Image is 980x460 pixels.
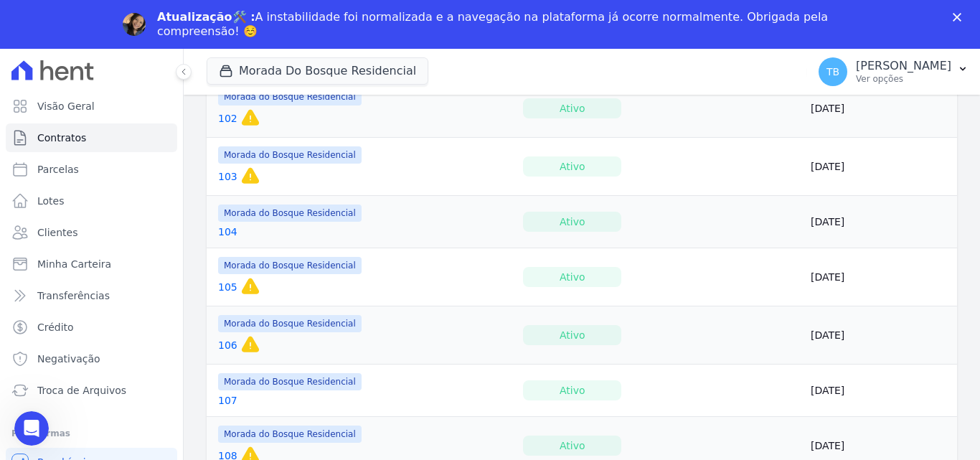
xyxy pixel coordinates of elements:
[6,313,177,342] a: Crédito
[218,225,237,239] a: 104
[37,131,86,145] span: Contratos
[856,59,951,73] p: [PERSON_NAME]
[218,257,362,274] span: Morada do Bosque Residencial
[805,196,957,248] td: [DATE]
[6,187,177,215] a: Lotes
[218,393,237,408] a: 107
[856,73,951,85] p: Ver opções
[6,376,177,405] a: Troca de Arquivos
[37,225,77,240] span: Clientes
[805,80,957,138] td: [DATE]
[218,373,362,390] span: Morada do Bosque Residencial
[37,162,79,177] span: Parcelas
[218,205,362,222] span: Morada do Bosque Residencial
[207,57,428,85] button: Morada Do Bosque Residencial
[826,67,839,77] span: TB
[523,156,621,177] div: Ativo
[523,380,621,400] div: Ativo
[523,325,621,345] div: Ativo
[953,13,967,22] div: Fechar
[37,383,126,398] span: Troca de Arquivos
[6,92,177,121] a: Visão Geral
[218,426,362,443] span: Morada do Bosque Residencial
[11,425,171,442] div: Plataformas
[37,194,65,208] span: Lotes
[157,10,255,24] b: Atualização🛠️ :
[218,338,237,352] a: 106
[6,344,177,373] a: Negativação
[6,123,177,152] a: Contratos
[805,138,957,196] td: [DATE]
[37,320,74,334] span: Crédito
[218,146,362,164] span: Morada do Bosque Residencial
[14,411,49,446] iframe: Intercom live chat
[6,281,177,310] a: Transferências
[523,436,621,456] div: Ativo
[807,52,980,92] button: TB [PERSON_NAME] Ver opções
[523,212,621,232] div: Ativo
[218,280,237,294] a: 105
[805,248,957,306] td: [DATE]
[37,352,100,366] span: Negativação
[123,13,146,36] img: Profile image for Adriane
[805,306,957,365] td: [DATE]
[37,257,111,271] span: Minha Carteira
[6,218,177,247] a: Clientes
[218,88,362,105] span: Morada do Bosque Residencial
[37,288,110,303] span: Transferências
[6,155,177,184] a: Parcelas
[218,169,237,184] a: 103
[523,98,621,118] div: Ativo
[805,365,957,417] td: [DATE]
[157,10,834,39] div: A instabilidade foi normalizada e a navegação na plataforma já ocorre normalmente. Obrigada pela ...
[37,99,95,113] span: Visão Geral
[218,315,362,332] span: Morada do Bosque Residencial
[523,267,621,287] div: Ativo
[6,250,177,278] a: Minha Carteira
[218,111,237,126] a: 102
